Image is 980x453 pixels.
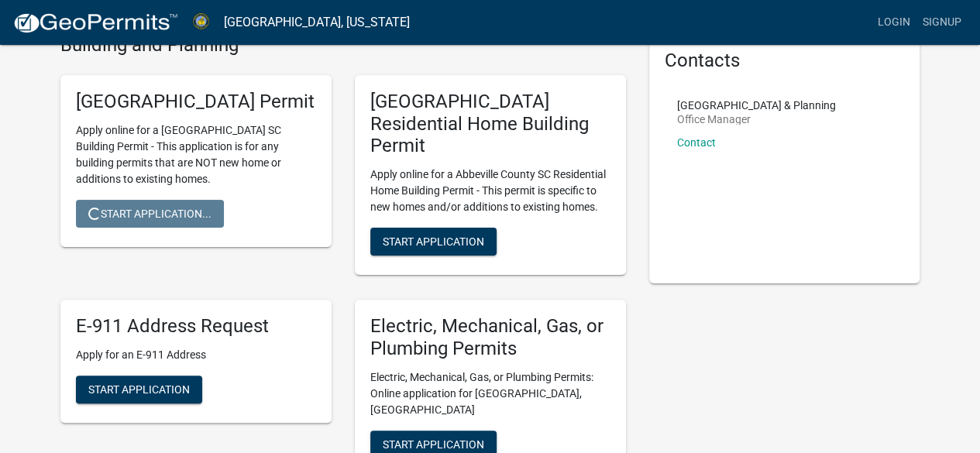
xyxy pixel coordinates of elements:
a: Signup [916,8,968,37]
button: Start Application... [76,200,224,228]
button: Start Application [370,228,497,256]
h4: Building and Planning [60,34,626,57]
span: Start Application [88,383,190,395]
p: Apply for an E-911 Address [76,347,316,363]
span: Start Application... [88,207,211,219]
p: [GEOGRAPHIC_DATA] & Planning [677,100,836,111]
h5: [GEOGRAPHIC_DATA] Permit [76,91,316,113]
span: Start Application [383,235,484,248]
h5: Electric, Mechanical, Gas, or Plumbing Permits [370,315,610,360]
p: Apply online for a [GEOGRAPHIC_DATA] SC Building Permit - This application is for any building pe... [76,122,316,187]
p: Apply online for a Abbeville County SC Residential Home Building Permit - This permit is specific... [370,166,610,215]
p: Office Manager [677,114,836,125]
p: Electric, Mechanical, Gas, or Plumbing Permits: Online application for [GEOGRAPHIC_DATA], [GEOGRA... [370,369,610,418]
a: [GEOGRAPHIC_DATA], [US_STATE] [224,9,410,36]
button: Start Application [76,376,202,403]
span: Start Application [383,438,484,450]
a: Login [872,8,916,37]
h5: E-911 Address Request [76,315,316,338]
h5: Contacts [665,50,905,72]
a: Contact [677,136,716,149]
img: Abbeville County, South Carolina [191,12,211,33]
h5: [GEOGRAPHIC_DATA] Residential Home Building Permit [370,91,610,157]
